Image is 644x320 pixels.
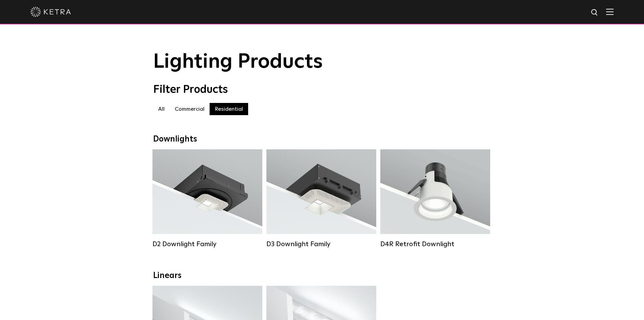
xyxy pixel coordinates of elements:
a: D3 Downlight Family Lumen Output:700 / 900 / 1100Colors:White / Black / Silver / Bronze / Paintab... [266,149,376,248]
img: search icon [591,8,599,17]
a: D4R Retrofit Downlight Lumen Output:800Colors:White / BlackBeam Angles:15° / 25° / 40° / 60°Watta... [380,149,490,248]
label: Residential [210,103,248,115]
span: Lighting Products [153,52,323,72]
div: D3 Downlight Family [266,240,376,248]
label: Commercial [170,103,210,115]
img: ketra-logo-2019-white [30,7,71,17]
div: D4R Retrofit Downlight [380,240,490,248]
a: D2 Downlight Family Lumen Output:1200Colors:White / Black / Gloss Black / Silver / Bronze / Silve... [152,149,262,248]
div: Filter Products [153,83,491,96]
div: D2 Downlight Family [152,240,262,248]
div: Downlights [153,134,491,144]
div: Linears [153,271,491,281]
label: All [153,103,170,115]
img: Hamburger%20Nav.svg [606,8,614,15]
